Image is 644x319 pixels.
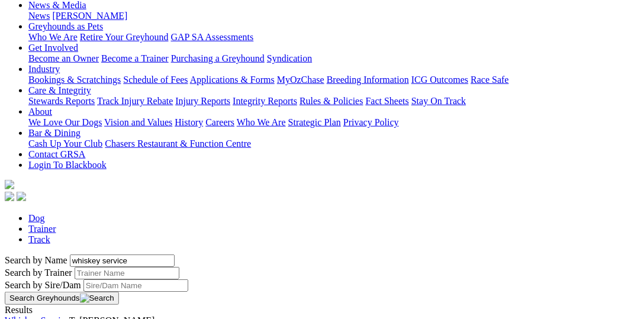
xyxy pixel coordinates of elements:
[83,279,188,292] input: Search by Sire/Dam name
[28,75,639,85] div: Industry
[175,117,203,127] a: History
[123,75,188,85] a: Schedule of Fees
[411,75,468,85] a: ICG Outcomes
[28,53,639,64] div: Get Involved
[28,138,639,149] div: Bar & Dining
[288,117,341,127] a: Strategic Plan
[5,255,67,265] label: Search by Name
[28,213,45,223] a: Dog
[411,96,466,106] a: Stay On Track
[175,96,230,106] a: Injury Reports
[101,53,169,63] a: Become a Trainer
[5,280,81,290] label: Search by Sire/Dam
[80,32,169,42] a: Retire Your Greyhound
[28,96,95,106] a: Stewards Reports
[52,11,127,21] a: [PERSON_NAME]
[327,75,409,85] a: Breeding Information
[28,128,80,138] a: Bar & Dining
[343,117,399,127] a: Privacy Policy
[28,107,52,117] a: About
[5,192,14,201] img: facebook.svg
[267,53,312,63] a: Syndication
[97,96,173,106] a: Track Injury Rebate
[17,192,26,201] img: twitter.svg
[28,32,78,42] a: Who We Are
[277,75,324,85] a: MyOzChase
[28,234,50,244] a: Track
[28,117,102,127] a: We Love Our Dogs
[5,180,14,189] img: logo-grsa-white.png
[171,53,265,63] a: Purchasing a Greyhound
[300,96,363,106] a: Rules & Policies
[70,254,175,267] input: Search by Greyhound name
[233,96,297,106] a: Integrity Reports
[205,117,234,127] a: Careers
[28,85,91,95] a: Care & Integrity
[28,149,85,159] a: Contact GRSA
[28,43,78,53] a: Get Involved
[5,268,72,278] label: Search by Trainer
[190,75,275,85] a: Applications & Forms
[28,11,639,21] div: News & Media
[28,96,639,107] div: Care & Integrity
[80,294,114,303] img: Search
[28,224,56,234] a: Trainer
[105,138,251,149] a: Chasers Restaurant & Function Centre
[28,117,639,128] div: About
[28,64,60,74] a: Industry
[28,11,50,21] a: News
[5,292,119,305] button: Search Greyhounds
[28,32,639,43] div: Greyhounds as Pets
[366,96,409,106] a: Fact Sheets
[28,75,121,85] a: Bookings & Scratchings
[28,21,103,31] a: Greyhounds as Pets
[28,160,107,170] a: Login To Blackbook
[5,305,639,315] div: Results
[237,117,286,127] a: Who We Are
[75,267,179,279] input: Search by Trainer name
[171,32,254,42] a: GAP SA Assessments
[28,138,102,149] a: Cash Up Your Club
[28,53,99,63] a: Become an Owner
[104,117,172,127] a: Vision and Values
[471,75,508,85] a: Race Safe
